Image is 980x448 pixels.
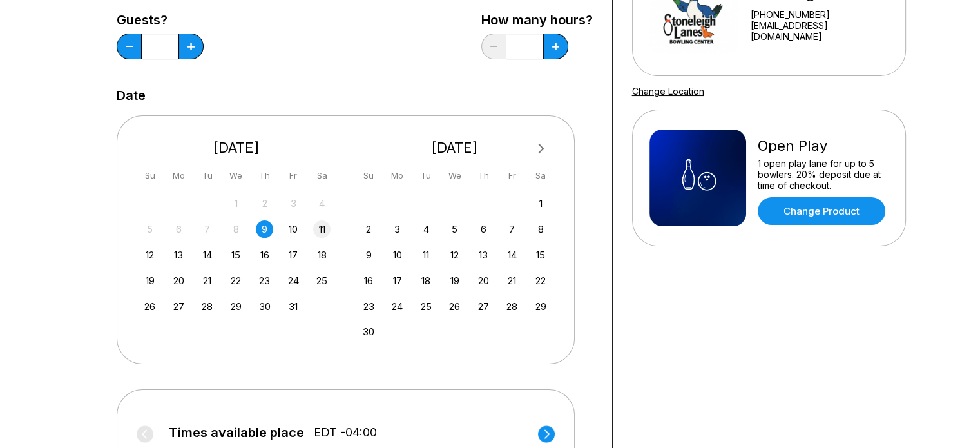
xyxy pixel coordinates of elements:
div: Not available Wednesday, October 1st, 2025 [227,195,245,212]
div: Choose Friday, October 31st, 2025 [285,298,302,315]
div: [DATE] [355,139,555,157]
div: Sa [313,167,331,184]
div: Choose Tuesday, November 4th, 2025 [418,220,435,238]
div: We [446,167,463,184]
div: Choose Friday, October 17th, 2025 [285,246,302,264]
div: Not available Friday, October 3rd, 2025 [285,195,302,212]
div: Choose Tuesday, October 21st, 2025 [198,272,216,289]
div: Choose Friday, November 7th, 2025 [503,220,521,238]
div: Choose Sunday, October 19th, 2025 [141,272,159,289]
div: Not available Sunday, October 5th, 2025 [141,220,159,238]
div: Fr [285,167,302,184]
div: Choose Saturday, November 22nd, 2025 [532,272,550,289]
div: Choose Thursday, November 13th, 2025 [475,246,492,264]
div: Choose Friday, November 14th, 2025 [503,246,521,264]
div: Choose Saturday, October 18th, 2025 [313,246,331,264]
div: Choose Wednesday, October 22nd, 2025 [227,272,245,289]
div: Choose Tuesday, November 18th, 2025 [418,272,435,289]
div: Choose Monday, November 3rd, 2025 [389,220,406,238]
div: Choose Thursday, October 23rd, 2025 [256,272,273,289]
label: Date [117,88,146,102]
div: Mo [170,167,187,184]
div: Choose Sunday, November 16th, 2025 [360,272,378,289]
div: Choose Wednesday, October 29th, 2025 [227,298,245,315]
a: Change Location [632,86,704,97]
div: Not available Wednesday, October 8th, 2025 [227,220,245,238]
div: Tu [198,167,216,184]
div: Open Play [758,137,889,155]
div: Choose Monday, November 17th, 2025 [389,272,406,289]
div: Choose Tuesday, November 11th, 2025 [418,246,435,264]
div: month 2025-11 [358,193,552,341]
span: Times available place [169,425,304,440]
div: [PHONE_NUMBER] [750,9,888,20]
div: Choose Thursday, October 16th, 2025 [256,246,273,264]
div: Choose Wednesday, November 5th, 2025 [446,220,463,238]
div: Choose Tuesday, November 25th, 2025 [418,298,435,315]
div: Tu [418,167,435,184]
div: Choose Sunday, November 30th, 2025 [360,323,378,340]
div: Choose Monday, November 10th, 2025 [389,246,406,264]
div: Choose Wednesday, October 15th, 2025 [227,246,245,264]
div: Choose Monday, November 24th, 2025 [389,298,406,315]
div: Choose Wednesday, November 12th, 2025 [446,246,463,264]
div: Choose Tuesday, October 14th, 2025 [198,246,216,264]
div: Choose Sunday, November 2nd, 2025 [360,220,378,238]
div: Choose Sunday, November 9th, 2025 [360,246,378,264]
a: Change Product [758,197,885,225]
div: Choose Sunday, November 23rd, 2025 [360,298,378,315]
div: Choose Monday, October 27th, 2025 [170,298,187,315]
div: Choose Saturday, November 8th, 2025 [532,220,550,238]
div: Choose Thursday, October 30th, 2025 [256,298,273,315]
div: Choose Friday, October 10th, 2025 [285,220,302,238]
div: Choose Saturday, November 29th, 2025 [532,298,550,315]
div: Mo [389,167,406,184]
div: Choose Friday, October 24th, 2025 [285,272,302,289]
div: Choose Friday, November 28th, 2025 [503,298,521,315]
label: Guests? [117,13,204,27]
div: Choose Thursday, November 6th, 2025 [475,220,492,238]
div: Choose Friday, November 21st, 2025 [503,272,521,289]
a: [EMAIL_ADDRESS][DOMAIN_NAME] [750,20,888,42]
div: Choose Wednesday, November 19th, 2025 [446,272,463,289]
div: We [227,167,245,184]
div: Choose Monday, October 20th, 2025 [170,272,187,289]
div: 1 open play lane for up to 5 bowlers. 20% deposit due at time of checkout. [758,158,889,191]
div: Choose Monday, October 13th, 2025 [170,246,187,264]
div: Choose Saturday, October 25th, 2025 [313,272,331,289]
div: Choose Thursday, November 20th, 2025 [475,272,492,289]
button: Next Month [531,139,552,159]
div: Th [256,167,273,184]
div: Choose Sunday, October 12th, 2025 [141,246,159,264]
div: Choose Wednesday, November 26th, 2025 [446,298,463,315]
div: Not available Thursday, October 2nd, 2025 [256,195,273,212]
div: Not available Saturday, October 4th, 2025 [313,195,331,212]
div: Th [475,167,492,184]
div: Choose Tuesday, October 28th, 2025 [198,298,216,315]
img: Open Play [649,130,746,226]
div: Choose Saturday, November 15th, 2025 [532,246,550,264]
div: Choose Saturday, October 11th, 2025 [313,220,331,238]
div: Choose Saturday, November 1st, 2025 [532,195,550,212]
div: Fr [503,167,521,184]
div: Not available Monday, October 6th, 2025 [170,220,187,238]
div: Su [141,167,159,184]
div: Not available Tuesday, October 7th, 2025 [198,220,216,238]
div: Choose Thursday, October 9th, 2025 [256,220,273,238]
span: EDT -04:00 [314,425,377,440]
div: Choose Thursday, November 27th, 2025 [475,298,492,315]
label: How many hours? [481,13,593,27]
div: [DATE] [137,139,336,157]
div: Choose Sunday, October 26th, 2025 [141,298,159,315]
div: Sa [532,167,550,184]
div: month 2025-10 [140,193,333,315]
div: Su [360,167,378,184]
